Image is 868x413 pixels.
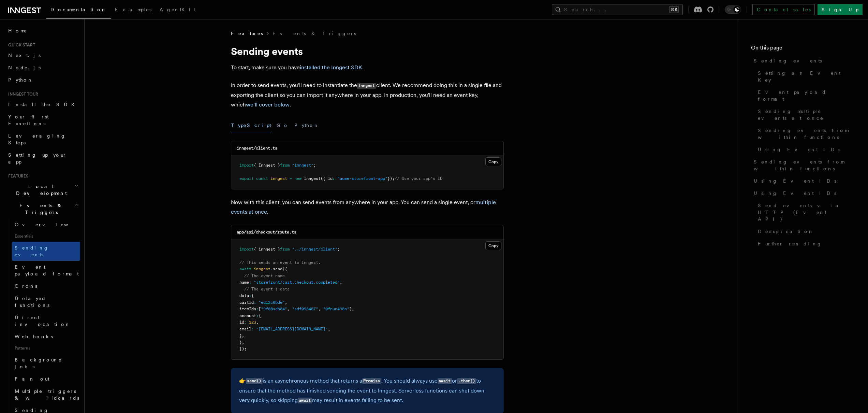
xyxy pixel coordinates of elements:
[669,6,679,13] kbd: ⌘K
[8,102,79,107] span: Install the SDK
[755,225,854,238] a: Deduplication
[259,307,261,311] span: [
[46,2,111,19] a: Documentation
[231,118,271,133] button: TypeScript
[251,293,254,298] span: {
[352,307,354,311] span: ,
[751,156,854,175] a: Sending events from within functions
[277,118,289,133] button: Go
[231,45,504,57] h1: Sending events
[249,280,251,285] span: :
[357,83,376,89] code: Inngest
[12,242,80,261] a: Sending events
[231,81,504,110] p: In order to send events, you'll need to instantiate the client. We recommend doing this in a sing...
[15,296,49,308] span: Delayed functions
[758,127,854,141] span: Sending events from within functions
[287,307,290,311] span: ,
[300,64,362,71] a: installed the Inngest SDK
[12,231,80,242] span: Essentials
[259,300,285,305] span: "ed12c8bde"
[254,300,256,305] span: :
[239,300,254,305] span: cartId
[333,176,335,181] span: :
[5,91,38,97] span: Inngest tour
[758,228,814,235] span: Deduplication
[290,176,292,181] span: =
[5,199,80,218] button: Events & Triggers
[15,245,49,257] span: Sending events
[237,146,277,151] code: inngest/client.ts
[349,307,352,311] span: ]
[231,198,504,217] p: Now with this client, you can send events from anywhere in your app. You can send a single event,...
[8,27,27,34] span: Home
[239,260,321,265] span: // This sends an event to Inngest.
[244,287,290,291] span: // The event's data
[313,163,316,168] span: ;
[758,89,854,102] span: Event payload format
[438,378,452,384] code: await
[15,388,79,401] span: Multiple triggers & wildcards
[8,77,33,83] span: Python
[755,143,854,156] a: Using Event IDs
[12,330,80,343] a: Webhooks
[362,378,381,384] code: Promise
[115,7,151,12] span: Examples
[5,180,80,199] button: Local Development
[751,44,854,55] h4: On this page
[256,320,259,325] span: ,
[5,202,74,216] span: Events & Triggers
[5,149,80,168] a: Setting up your app
[254,247,280,252] span: { inngest }
[754,158,854,172] span: Sending events from within functions
[242,340,244,345] span: ,
[239,176,254,181] span: export
[12,292,80,311] a: Delayed functions
[485,157,501,166] button: Copy
[239,293,249,298] span: data
[15,334,53,339] span: Webhooks
[256,313,259,318] span: :
[256,307,259,311] span: :
[5,111,80,130] a: Your first Functions
[242,333,244,338] span: ,
[270,267,282,271] span: .send
[15,222,85,227] span: Overview
[246,101,290,108] a: we'll cover below
[280,163,290,168] span: from
[231,30,263,37] span: Features
[239,280,249,285] span: name
[15,376,49,382] span: Fan out
[12,218,80,231] a: Overview
[239,247,254,252] span: import
[239,267,251,271] span: await
[758,202,854,223] span: Send events via HTTP (Event API)
[231,199,496,215] a: multiple events at once
[294,176,301,181] span: new
[239,327,251,331] span: email
[160,7,196,12] span: AgentKit
[5,130,80,149] a: Leveraging Steps
[256,327,328,331] span: "[EMAIL_ADDRESS][DOMAIN_NAME]"
[12,280,80,292] a: Crons
[387,176,395,181] span: });
[552,4,683,15] button: Search...⌘K
[239,163,254,168] span: import
[758,240,822,247] span: Further reading
[5,183,74,197] span: Local Development
[292,307,318,311] span: "sdf098487"
[270,176,287,181] span: inngest
[758,146,840,153] span: Using Event IDs
[8,152,67,165] span: Setting up your app
[755,238,854,250] a: Further reading
[318,307,321,311] span: ,
[12,354,80,373] a: Background jobs
[298,398,312,403] code: await
[239,333,242,338] span: }
[8,65,41,70] span: Node.js
[259,313,261,318] span: {
[251,327,254,331] span: :
[254,280,340,285] span: "storefront/cart.checkout.completed"
[254,163,280,168] span: { Inngest }
[239,307,256,311] span: itemIds
[12,385,80,404] a: Multiple triggers & wildcards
